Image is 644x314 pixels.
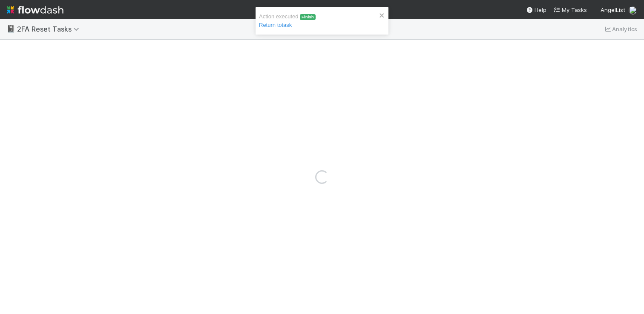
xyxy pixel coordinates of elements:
span: 2FA Reset Tasks [17,25,83,33]
span: 📓 [7,25,15,32]
button: close [379,11,385,19]
img: avatar_a8b9208c-77c1-4b07-b461-d8bc701f972e.png [629,6,637,15]
a: Analytics [604,24,637,34]
span: Action executed [259,13,316,28]
a: My Tasks [553,6,587,14]
span: AngelList [601,6,625,13]
img: logo-inverted-e16ddd16eac7371096b0.svg [7,3,63,17]
div: Help [526,6,546,14]
a: Return totask [259,22,292,28]
span: My Tasks [553,6,587,13]
span: Finish [300,14,316,20]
